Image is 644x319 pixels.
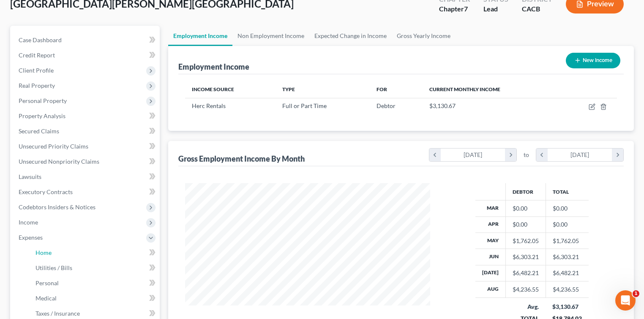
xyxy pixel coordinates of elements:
i: chevron_right [505,149,516,161]
a: Home [29,245,160,260]
td: $6,482.21 [546,265,589,281]
th: Aug [475,281,506,297]
a: Executory Contracts [12,184,160,200]
th: Mar [475,200,506,216]
a: Utilities / Bills [29,260,160,276]
span: Case Dashboard [19,36,62,43]
a: Case Dashboard [12,32,160,48]
div: $1,762.05 [513,237,539,245]
span: 7 [464,5,468,13]
span: Type [282,86,295,92]
span: Real Property [19,82,55,89]
span: Lawsuits [19,173,41,180]
a: Unsecured Priority Claims [12,139,160,154]
th: [DATE] [475,265,506,281]
span: Expenses [19,234,43,241]
span: Secured Claims [19,127,59,135]
span: Personal Property [19,97,67,104]
th: Jun [475,249,506,265]
i: chevron_right [612,149,623,161]
a: Unsecured Nonpriority Claims [12,154,160,169]
div: $6,303.21 [513,253,539,261]
td: $6,303.21 [546,249,589,265]
a: Credit Report [12,48,160,63]
div: $0.00 [513,204,539,213]
span: Income [19,219,38,226]
span: Unsecured Nonpriority Claims [19,158,99,165]
span: Property Analysis [19,112,65,119]
div: $6,482.21 [513,269,539,277]
iframe: Intercom live chat [615,290,636,311]
span: Debtor [377,102,396,109]
span: Executory Contracts [19,188,73,195]
span: Taxes / Insurance [35,310,80,317]
div: Chapter [439,4,470,14]
div: Employment Income [178,62,249,72]
th: May [475,232,506,249]
div: $0.00 [513,220,539,229]
span: Medical [35,295,57,302]
span: 1 [633,290,639,297]
a: Secured Claims [12,124,160,139]
span: Full or Part Time [282,102,327,109]
td: $0.00 [546,216,589,232]
span: For [377,86,387,92]
span: Personal [35,279,59,287]
td: $4,236.55 [546,281,589,297]
span: Utilities / Bills [35,264,72,271]
span: Client Profile [19,67,54,74]
td: $0.00 [546,200,589,216]
a: Non Employment Income [232,26,309,46]
td: $1,762.05 [546,232,589,249]
span: Current Monthly Income [429,86,500,92]
th: Apr [475,216,506,232]
a: Expected Change in Income [309,26,392,46]
th: Total [546,183,589,200]
div: Avg. [512,303,539,311]
div: [DATE] [441,149,505,161]
span: to [524,151,529,159]
span: Home [35,249,52,256]
div: Gross Employment Income By Month [178,154,305,164]
div: Lead [483,4,508,14]
i: chevron_left [536,149,548,161]
div: $4,236.55 [513,285,539,294]
a: Lawsuits [12,169,160,184]
th: Debtor [505,183,546,200]
div: [DATE] [548,149,612,161]
span: Income Source [192,86,234,92]
a: Gross Yearly Income [392,26,456,46]
span: Unsecured Priority Claims [19,143,88,150]
i: chevron_left [429,149,441,161]
a: Medical [29,291,160,306]
span: Herc Rentals [192,102,226,109]
a: Employment Income [168,26,232,46]
span: Credit Report [19,51,55,59]
div: $3,130.67 [552,303,582,311]
span: Codebtors Insiders & Notices [19,203,96,211]
div: CACB [522,4,552,14]
button: New Income [566,53,620,68]
a: Property Analysis [12,108,160,124]
a: Personal [29,276,160,291]
span: $3,130.67 [429,102,456,109]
